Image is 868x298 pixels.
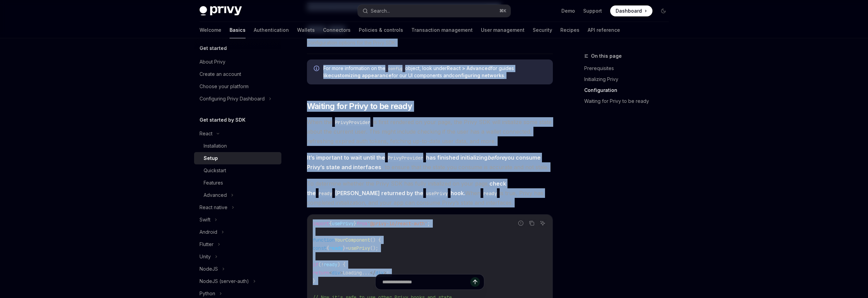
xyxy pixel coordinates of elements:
div: Choose your platform [200,82,249,91]
span: For more information on the object, look under for guides like for our UI components and . [323,65,546,79]
a: Recipes [560,22,579,38]
button: Unity [194,250,281,263]
button: Ask AI [538,219,547,228]
button: React [194,127,281,140]
span: ; [427,220,430,227]
div: Swift [200,216,210,224]
span: ! [321,261,324,268]
code: ready [316,190,335,197]
a: Basics [230,22,246,38]
div: Configuring Privy Dashboard [200,95,265,103]
span: > [340,270,343,276]
span: ( [318,261,321,268]
span: </ [370,270,376,276]
a: Transaction management [411,22,473,38]
img: dark logo [200,6,242,16]
span: ready [324,261,337,268]
div: Flutter [200,240,214,248]
strong: React > Advanced [447,65,491,71]
strong: It’s important to wait until the has finished initializing you consume Privy’s state and interfaces [307,154,541,171]
button: Report incorrect code [516,219,525,228]
div: React [200,130,212,138]
span: < [329,270,332,276]
div: Search... [371,7,390,15]
button: React native [194,201,281,214]
a: Initializing Privy [584,74,674,85]
span: = [345,245,348,251]
button: Toggle dark mode [658,5,669,16]
code: ready [481,190,500,197]
span: () { [370,237,381,243]
div: NodeJS [200,265,218,273]
span: ) { [337,261,345,268]
code: PrivyProvider [332,119,373,126]
span: if [313,261,318,268]
span: ⌘ K [499,8,506,14]
code: config [385,65,405,72]
span: > [384,270,386,276]
div: Advanced [204,191,227,199]
span: Configuration options for the Privy SDK. [307,39,553,47]
span: YourComponent [335,237,370,243]
a: Configuration [584,85,674,96]
span: div [332,270,340,276]
a: Prerequisites [584,63,674,74]
span: usePrivy [348,245,370,251]
span: , to ensure that the state you consume is accurate and not stale. [307,153,553,172]
div: Create an account [200,70,241,78]
button: Search...⌘K [358,5,511,17]
span: function [313,237,335,243]
span: When the is first rendered on your page, the Privy SDK will initialize some state about the curre... [307,117,553,146]
span: (); [370,245,378,251]
span: import [313,220,329,227]
input: Ask a question... [382,274,470,289]
span: { [326,245,329,251]
span: } [354,220,356,227]
code: usePrivy [423,190,451,197]
span: To determine whether the Privy SDK has fully initialized on your page, When is true, Privy has co... [307,179,553,207]
a: Setup [194,152,281,164]
em: before [487,154,504,161]
a: Support [583,8,602,14]
span: const [313,245,326,251]
div: Python [200,289,215,298]
span: Loading... [343,270,370,276]
a: Demo [561,8,575,14]
span: from [356,220,367,227]
h5: Get started by SDK [200,116,246,124]
span: return [313,270,329,276]
a: Authentication [254,22,289,38]
div: Features [204,179,223,187]
a: Connectors [323,22,351,38]
code: PrivyProvider [385,154,426,162]
a: User management [481,22,525,38]
span: ready [329,245,343,251]
div: React native [200,203,227,212]
div: Installation [204,142,227,150]
div: Android [200,228,217,236]
a: customizing appearance [331,72,392,79]
button: Configuring Privy Dashboard [194,93,281,105]
a: Features [194,177,281,189]
div: Unity [200,253,211,261]
button: Swift [194,214,281,226]
button: Send message [470,277,480,287]
span: { [329,220,332,227]
a: Dashboard [610,5,652,16]
a: Security [533,22,552,38]
button: Advanced [194,189,281,201]
a: Wallets [297,22,315,38]
a: Welcome [200,22,221,38]
a: configuring networks [452,72,504,79]
a: Waiting for Privy to be ready [584,96,674,107]
span: div [376,270,384,276]
button: NodeJS [194,263,281,275]
button: Android [194,226,281,238]
button: NodeJS (server-auth) [194,275,281,287]
span: Dashboard [616,8,642,14]
span: usePrivy [332,220,354,227]
a: API reference [588,22,620,38]
button: Copy the contents from the code block [527,219,536,228]
span: ; [386,270,389,276]
div: NodeJS (server-auth) [200,277,249,285]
